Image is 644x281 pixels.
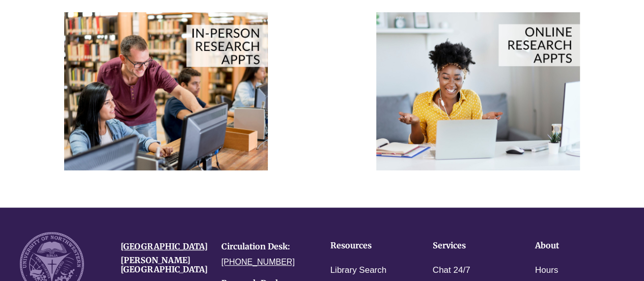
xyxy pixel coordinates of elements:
a: Chat 24/7 [433,263,470,278]
a: Library Search [330,263,386,278]
h4: About [535,241,606,250]
h4: [PERSON_NAME][GEOGRAPHIC_DATA] [121,256,206,274]
h4: Circulation Desk: [221,242,307,251]
a: [GEOGRAPHIC_DATA] [121,241,208,251]
a: Hours [535,263,558,278]
h4: Services [433,241,503,250]
img: Online Appointments [376,12,580,170]
img: In person Appointments [64,12,268,170]
a: [PHONE_NUMBER] [221,258,295,266]
h4: Resources [330,241,401,250]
